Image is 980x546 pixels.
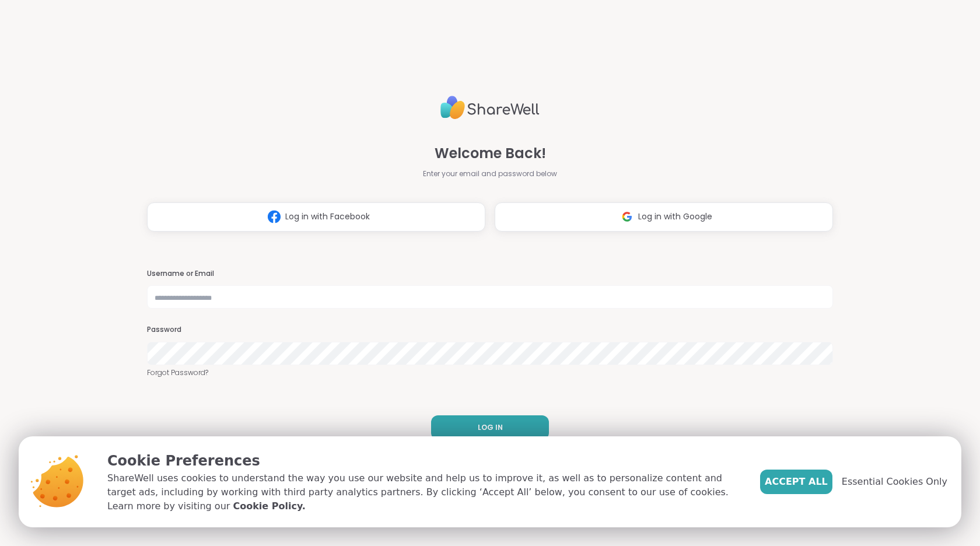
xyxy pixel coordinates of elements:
span: Log in with Google [638,211,712,223]
span: Welcome Back! [435,143,546,164]
p: ShareWell uses cookies to understand the way you use our website and help us to improve it, as we... [107,471,741,513]
img: ShareWell Logo [440,91,540,124]
button: LOG IN [431,415,549,440]
span: LOG IN [478,422,503,433]
span: Essential Cookies Only [842,475,947,489]
span: Log in with Facebook [285,211,370,223]
img: ShareWell Logomark [263,206,285,228]
img: ShareWell Logomark [616,206,638,228]
a: Forgot Password? [147,367,833,378]
button: Log in with Facebook [147,202,485,232]
h3: Password [147,325,833,335]
button: Accept All [760,470,832,494]
span: Enter your email and password below [423,169,557,179]
h3: Username or Email [147,269,833,279]
span: Accept All [765,475,828,489]
a: Cookie Policy. [233,499,305,513]
button: Log in with Google [495,202,833,232]
p: Cookie Preferences [107,450,741,471]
